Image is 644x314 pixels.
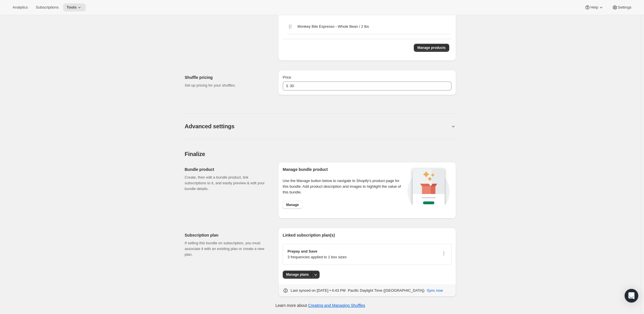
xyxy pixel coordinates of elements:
button: Manage products [414,44,449,52]
h2: Bundle product [185,167,269,172]
span: Manage products [417,45,446,50]
h2: Linked subscription plan(s) [283,232,452,238]
h2: Advanced settings [185,123,234,130]
button: More actions [312,271,320,279]
p: If selling this bundle on subscription, you must associate it with an existing plan or create a n... [185,240,269,257]
a: Creating and Managing Shuffles [308,303,365,308]
p: 3 frequencies applied to 1 box sizes [288,254,347,260]
span: Price [283,75,291,79]
span: Sync now [427,288,443,293]
p: Set up pricing for your shuffles. [185,83,269,88]
button: Subscriptions [32,3,62,11]
span: Monkey Bite Espresso - Whole Bean / 2 lbs [298,24,369,29]
button: Advanced settings [185,123,450,130]
span: Help [590,5,598,10]
span: Settings [618,5,631,10]
button: Sync now [423,286,446,295]
span: Tools [67,5,77,10]
h2: Manage bundle product [283,167,406,172]
button: Settings [609,3,635,11]
p: Use the Manage button below to navigate to Shopify’s product page for this bundle. Add product de... [283,178,406,195]
button: Help [581,3,607,11]
h2: Subscription plan [185,232,269,238]
p: Pacific Daylight Time ([GEOGRAPHIC_DATA]) [348,288,424,293]
p: Prepay and Save [288,249,347,254]
span: Analytics [13,5,28,10]
span: Subscriptions [36,5,59,10]
h2: Finalize [185,151,456,157]
h2: Shuffle pricing [185,75,269,80]
span: Manage [286,203,299,207]
span: $ [286,84,288,88]
p: Last synced on [DATE] • 4:43 PM [291,288,346,293]
span: Manage plans [286,272,309,277]
p: Learn more about [275,303,365,308]
p: Create, then edit a bundle product, link subscriptions to it, and easily preview & edit your bund... [185,175,269,192]
input: 10.00 [290,81,443,91]
button: Tools [63,3,86,11]
button: Analytics [9,3,31,11]
button: Manage plans [283,271,312,279]
button: Manage [283,201,302,209]
div: Open Intercom Messenger [625,289,638,303]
